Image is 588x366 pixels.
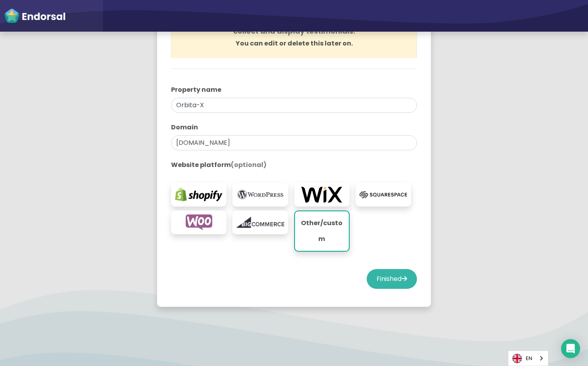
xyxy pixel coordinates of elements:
[171,123,417,132] label: Domain
[508,351,548,366] div: Language
[236,214,284,230] img: bigcommerce.com-logo.png
[171,135,417,150] input: eg. websitename.com
[175,214,223,230] img: woocommerce.com-logo.png
[171,160,417,170] label: Website platform
[236,187,284,203] img: wordpress.org-logo.png
[367,269,417,289] button: Finished
[299,215,345,247] p: Other/custom
[171,98,417,113] input: eg. My Website
[561,339,580,358] div: Open Intercom Messenger
[508,351,548,366] aside: Language selected: English
[360,187,407,203] img: squarespace.com-logo.png
[4,8,66,24] img: endorsal-logo-white@2x.png
[231,160,266,169] span: (optional)
[508,351,548,366] a: EN
[298,187,346,203] img: wix.com-logo.png
[175,187,223,203] img: shopify.com-logo.png
[181,39,407,48] p: You can edit or delete this later on.
[171,85,417,95] label: Property name
[181,19,407,36] h4: A property is a unique domain for which you'd like to collect and display testimonials.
